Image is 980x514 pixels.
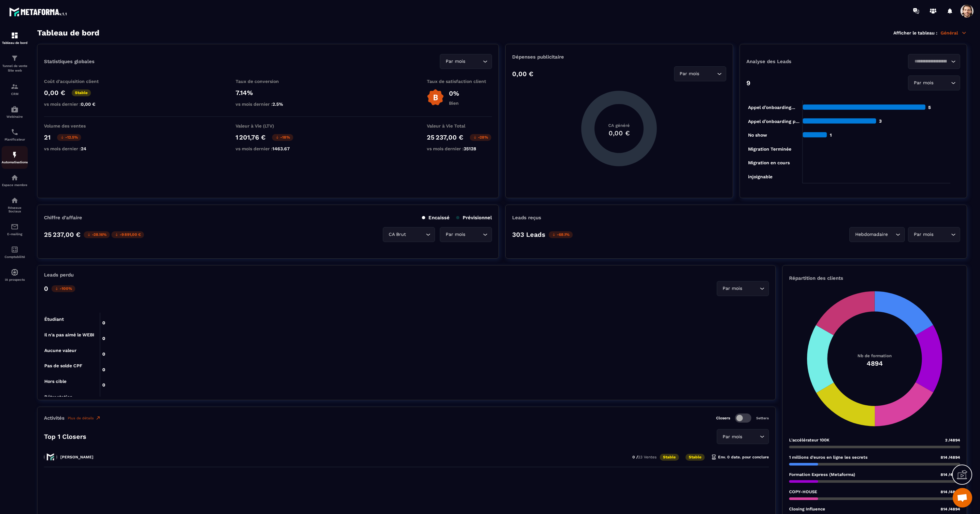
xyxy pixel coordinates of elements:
span: Par mois [721,285,743,292]
img: formation [11,32,19,39]
p: [PERSON_NAME] [60,455,94,459]
img: scheduler [11,128,19,136]
p: Stable [660,454,679,461]
p: Activités [44,415,65,421]
img: automations [11,151,19,159]
a: formationformationCRM [2,78,28,101]
img: social-network [11,196,19,204]
span: CA Brut [387,231,407,238]
input: Search for option [467,231,481,238]
p: 9 [746,79,750,87]
tspan: No show [748,132,767,138]
p: 0,00 € [512,70,533,78]
p: vs mois dernier : [427,146,492,151]
p: Stable [72,89,91,96]
span: Par mois [444,231,467,238]
a: schedulerschedulerPlanificateur [2,123,28,146]
span: 814 /4894 [941,455,960,460]
div: Search for option [908,227,960,242]
span: 35128 [464,146,476,151]
img: automations [11,174,19,182]
div: Search for option [908,75,960,90]
input: Search for option [701,70,715,77]
p: vs mois dernier : [44,146,109,151]
tspan: injoignable [748,174,772,180]
a: Plus de détails [68,415,101,421]
p: -18% [272,134,293,141]
p: 303 Leads [512,231,545,238]
input: Search for option [912,58,949,65]
a: automationsautomationsEspace membre [2,169,28,192]
span: 0,00 € [81,101,95,107]
span: Hebdomadaire [854,231,889,238]
p: Automatisations [2,160,28,164]
p: vs mois dernier : [236,101,301,107]
p: 0,00 € [44,89,65,97]
input: Search for option [889,231,894,238]
tspan: Migration en cours [748,160,789,166]
p: -12.5% [57,134,81,141]
img: hourglass.f4cb2624.svg [711,454,716,460]
p: E-mailing [2,232,28,236]
p: 25 237,00 € [427,133,463,141]
tspan: Hors cible [44,379,66,384]
span: 2 /4894 [945,438,960,442]
img: formation [11,54,19,62]
p: Valeur à Vie Total [427,123,492,128]
div: Search for option [383,227,435,242]
tspan: Aucune valeur [44,348,77,353]
div: Search for option [717,429,769,444]
p: Stable [685,454,705,461]
p: 1 201,76 € [236,133,266,141]
p: Statistiques globales [44,59,94,64]
p: 7.14% [236,89,301,97]
div: Search for option [440,54,492,69]
span: 2.5% [272,101,283,107]
p: CRM [2,92,28,96]
tspan: Il n'a pas aimé le WEBI [44,332,94,337]
input: Search for option [407,231,424,238]
a: accountantaccountantComptabilité [2,241,28,264]
p: Dépenses publicitaire [512,54,726,60]
p: Env. 0 date. pour conclure [711,454,769,460]
p: L'accélérateur 100K [789,438,829,442]
span: Par mois [912,231,935,238]
span: Par mois [444,58,467,65]
input: Search for option [467,58,481,65]
input: Search for option [743,285,758,292]
tspan: Appel d’onboarding p... [748,119,799,124]
div: Search for option [717,281,769,296]
img: narrow-up-right-o.6b7c60e2.svg [95,415,101,421]
p: Webinaire [2,115,28,118]
p: -68.1% [549,231,573,238]
span: 24 [81,146,86,151]
p: Setters [756,416,769,420]
a: automationsautomationsAutomatisations [2,146,28,169]
p: 1 millions d'euros en ligne les secrets [789,455,868,460]
input: Search for option [743,433,758,440]
input: Search for option [935,231,949,238]
p: vs mois dernier : [44,101,109,107]
tspan: Rétractation [44,394,73,399]
p: Top 1 Closers [44,433,86,440]
tspan: Migration Terminée [748,146,791,152]
p: Coût d'acquisition client [44,79,109,84]
span: 1463.67 [272,146,290,151]
p: 0 / [632,455,656,459]
img: formation [11,83,19,90]
h3: Tableau de bord [37,28,99,37]
p: vs mois dernier : [236,146,301,151]
img: logo [9,6,68,18]
p: Répartition des clients [789,275,960,281]
p: Tunnel de vente Site web [2,64,28,73]
span: 814 /4894 [941,472,960,477]
tspan: Pas de solde CPF [44,363,82,368]
span: 23 Ventes [638,455,656,459]
p: Leads reçus [512,215,541,221]
p: Comptabilité [2,255,28,259]
input: Search for option [935,79,949,87]
p: Formation Express (Metaforma) [789,472,855,477]
span: Par mois [678,70,701,77]
span: 814 /4894 [941,490,960,494]
div: Search for option [908,54,960,69]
